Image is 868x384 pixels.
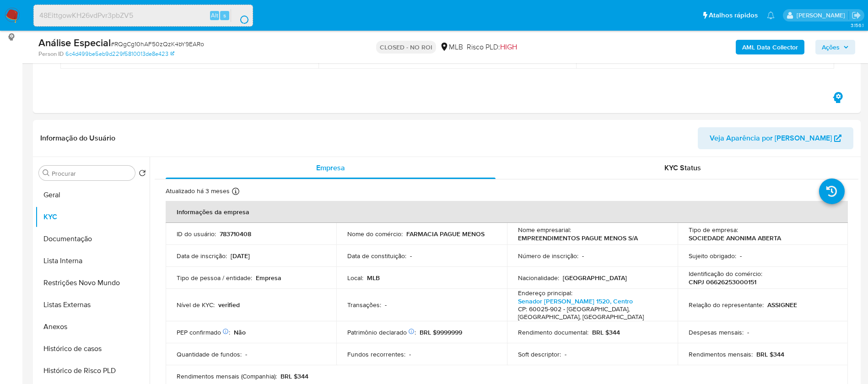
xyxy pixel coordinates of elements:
[38,50,64,58] b: Person ID
[139,169,146,179] button: Retornar ao pedido padrão
[35,338,150,360] button: Histórico de casos
[385,301,387,309] p: -
[111,39,204,49] span: # RQgCg10hAF50zQzK4bY9EARo
[177,350,242,358] p: Quantidade de fundos :
[518,274,559,282] p: Nacionalidade :
[518,305,663,321] h4: CP: 60025-902 - [GEOGRAPHIC_DATA], [GEOGRAPHIC_DATA], [GEOGRAPHIC_DATA]
[756,350,784,358] p: BRL $344
[177,230,216,238] p: ID do usuário :
[689,301,764,309] p: Relação do representante :
[767,11,775,19] a: Notificações
[177,301,215,309] p: Nível de KYC :
[234,328,246,336] p: Não
[440,42,463,52] div: MLB
[582,252,584,260] p: -
[563,274,627,282] p: [GEOGRAPHIC_DATA]
[747,328,749,336] p: -
[500,42,517,52] span: HIGH
[43,169,50,177] button: Procurar
[467,42,517,52] span: Risco PLD:
[736,40,804,54] button: AML Data Collector
[518,234,638,242] p: EMPREENDIMENTOS PAGUE MENOS S/A
[245,350,247,358] p: -
[815,40,855,54] button: Ações
[220,230,251,238] p: 783710408
[35,272,150,294] button: Restrições Novo Mundo
[689,270,762,278] p: Identificação do comércio :
[218,301,240,309] p: verified
[851,22,863,29] span: 3.156.1
[347,230,403,238] p: Nome do comércio :
[52,169,131,178] input: Procurar
[797,11,848,20] p: andreia.almeida@mercadolivre.com
[38,35,111,50] b: Análise Especial
[280,372,308,380] p: BRL $344
[223,11,226,20] span: s
[376,41,436,54] p: CLOSED - NO ROI
[689,350,753,358] p: Rendimentos mensais :
[518,297,633,306] a: Senador [PERSON_NAME] 1520, Centro
[65,50,174,58] a: 6c4d499be5eb9d229f5810013de8e423
[40,134,115,143] h1: Informação do Usuário
[166,187,230,195] p: Atualizado há 3 meses
[35,316,150,338] button: Anexos
[211,11,218,20] span: Alt
[410,252,412,260] p: -
[347,350,405,358] p: Fundos recorrentes :
[689,252,736,260] p: Sujeito obrigado :
[518,252,578,260] p: Número de inscrição :
[689,234,781,242] p: SOCIEDADE ANONIMA ABERTA
[565,350,566,358] p: -
[742,40,798,54] b: AML Data Collector
[592,328,620,336] p: BRL $344
[664,162,701,173] span: KYC Status
[166,201,848,223] th: Informações da empresa
[852,11,861,20] a: Sair
[518,226,571,234] p: Nome empresarial :
[35,360,150,382] button: Histórico de Risco PLD
[822,40,840,54] span: Ações
[347,274,363,282] p: Local :
[367,274,380,282] p: MLB
[177,328,230,336] p: PEP confirmado :
[316,162,345,173] span: Empresa
[177,252,227,260] p: Data de inscrição :
[231,252,250,260] p: [DATE]
[347,252,406,260] p: Data de constituição :
[35,294,150,316] button: Listas Externas
[518,350,561,358] p: Soft descriptor :
[689,328,744,336] p: Despesas mensais :
[767,301,797,309] p: ASSIGNEE
[689,226,738,234] p: Tipo de empresa :
[256,274,281,282] p: Empresa
[406,230,485,238] p: FARMACIA PAGUE MENOS
[35,206,150,228] button: KYC
[709,11,758,20] span: Atalhos rápidos
[409,350,411,358] p: -
[710,127,832,149] span: Veja Aparência por [PERSON_NAME]
[231,9,249,22] button: search-icon
[177,274,252,282] p: Tipo de pessoa / entidade :
[689,278,756,286] p: CNPJ 06626253000151
[35,184,150,206] button: Geral
[347,301,381,309] p: Transações :
[698,127,853,149] button: Veja Aparência por [PERSON_NAME]
[740,252,742,260] p: -
[347,328,416,336] p: Patrimônio declarado :
[34,10,253,22] input: Pesquise usuários ou casos...
[177,372,277,380] p: Rendimentos mensais (Companhia) :
[35,250,150,272] button: Lista Interna
[420,328,462,336] p: BRL $9999999
[35,228,150,250] button: Documentação
[518,289,572,297] p: Endereço principal :
[518,328,588,336] p: Rendimento documental :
